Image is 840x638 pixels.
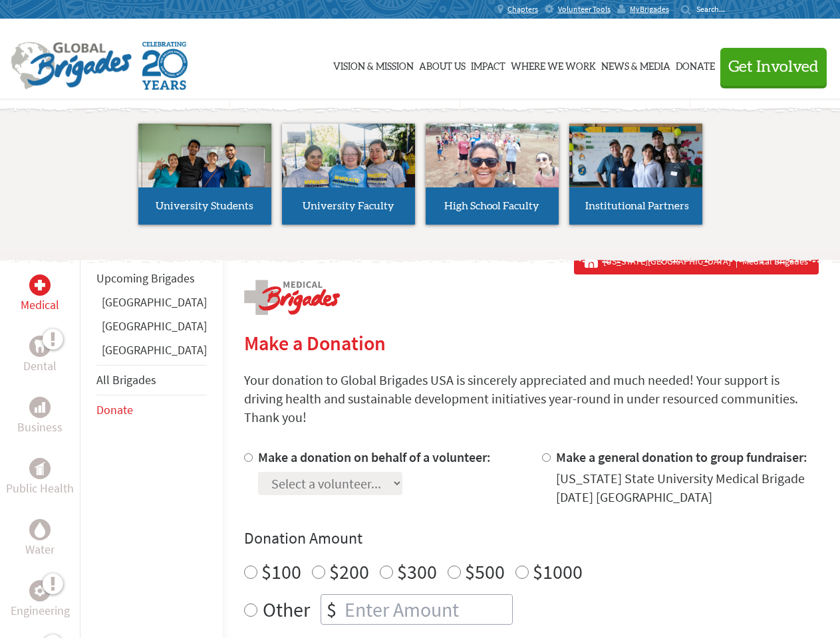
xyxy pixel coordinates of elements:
li: Panama [96,341,207,365]
label: $200 [329,559,369,584]
span: Get Involved [728,59,819,75]
li: Ghana [96,293,207,317]
a: All Brigades [96,372,156,387]
a: University Students [138,124,271,225]
input: Search... [696,4,734,14]
p: Water [25,540,55,559]
a: Upcoming Brigades [96,270,195,286]
label: $1000 [533,559,583,584]
a: High School Faculty [426,124,559,225]
img: logo-medical.png [244,280,340,315]
a: Institutional Partners [569,124,702,225]
img: Business [35,402,45,413]
div: Water [29,519,51,540]
a: Donate [96,402,133,417]
p: Public Health [6,479,74,498]
span: University Faculty [303,201,394,211]
p: Dental [23,357,57,375]
p: Your donation to Global Brigades USA is sincerely appreciated and much needed! Your support is dr... [244,371,819,427]
img: Global Brigades Logo [11,42,132,90]
a: Public HealthPublic Health [6,458,74,498]
img: Global Brigades Celebrating 20 Years [142,42,188,90]
span: University Students [156,201,253,211]
a: University Faculty [282,124,415,225]
label: Make a donation on behalf of a volunteer: [258,449,491,465]
span: MyBrigades [630,4,669,15]
img: Dental [35,340,45,352]
li: Guatemala [96,317,207,341]
li: Donate [96,395,207,425]
img: Medical [35,280,45,290]
a: Vision & Mission [333,31,414,98]
a: DentalDental [23,336,57,375]
a: BusinessBusiness [17,397,63,437]
label: Make a general donation to group fundraiser: [556,449,807,465]
div: Public Health [29,458,51,479]
div: Dental [29,336,51,357]
li: Upcoming Brigades [96,264,207,293]
a: [GEOGRAPHIC_DATA] [102,318,207,334]
img: Public Health [35,462,45,475]
div: $ [321,595,342,624]
button: Get Involved [720,48,827,86]
span: High School Faculty [444,201,539,211]
label: $500 [465,559,505,584]
img: menu_brigades_submenu_4.jpg [569,124,702,212]
img: menu_brigades_submenu_2.jpg [282,124,415,213]
a: MedicalMedical [21,274,59,314]
img: menu_brigades_submenu_3.jpg [426,124,559,188]
img: Water [35,522,45,537]
span: Volunteer Tools [558,4,611,15]
span: Institutional Partners [585,201,689,211]
a: [GEOGRAPHIC_DATA] [102,294,207,310]
img: Engineering [35,585,45,596]
label: $100 [261,559,301,584]
a: EngineeringEngineering [11,580,70,620]
li: All Brigades [96,365,207,395]
label: $300 [397,559,437,584]
div: Engineering [29,580,51,601]
input: Enter Amount [342,595,512,624]
span: Chapters [507,4,538,15]
h2: Make a Donation [244,331,819,355]
a: Where We Work [511,31,596,98]
p: Business [17,418,63,437]
p: Medical [21,296,59,314]
a: Donate [676,31,715,98]
a: About Us [419,31,466,98]
div: Medical [29,274,51,296]
div: Business [29,397,51,418]
img: menu_brigades_submenu_1.jpg [138,124,271,212]
a: Impact [471,31,505,98]
p: Engineering [11,601,70,620]
a: News & Media [601,31,670,98]
div: [US_STATE] State University Medical Brigade [DATE] [GEOGRAPHIC_DATA] [556,469,819,506]
a: [GEOGRAPHIC_DATA] [102,342,207,358]
h4: Donation Amount [244,528,819,549]
label: Other [263,594,310,625]
a: WaterWater [25,519,55,559]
